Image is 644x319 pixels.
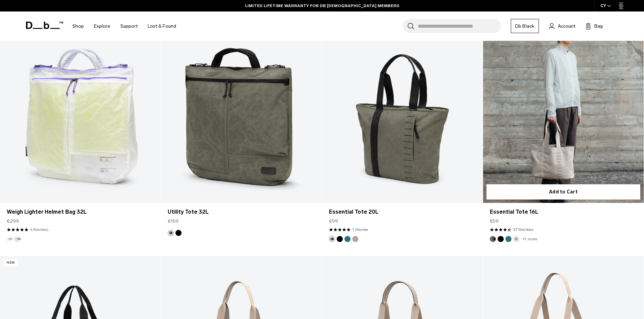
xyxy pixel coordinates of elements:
[30,227,48,233] a: 4 reviews
[168,218,178,225] span: €159
[549,22,575,30] a: Account
[511,19,539,33] a: Db Black
[490,208,637,216] a: Essential Tote 16L
[558,23,575,30] span: Account
[329,218,338,225] span: €99
[67,11,181,41] nav: Main Navigation
[161,25,321,203] a: Utility Tote 32L
[168,230,174,236] button: Forest Green
[329,208,476,216] a: Essential Tote 20L
[337,236,343,242] button: Black Out
[3,259,18,266] p: New
[15,236,21,242] button: Diffusion
[120,14,138,38] a: Support
[168,208,315,216] a: Utility Tote 32L
[72,14,84,38] a: Shop
[586,22,603,30] button: Bag
[486,184,640,200] button: Add to Cart
[490,236,496,242] button: Forest Green
[513,236,519,242] button: Fogbow Beige
[523,237,537,241] a: +1 more
[245,3,399,9] a: LIMITED LIFETIME WARRANTY FOR DB [DEMOGRAPHIC_DATA] MEMBERS
[148,14,176,38] a: Lost & Found
[7,218,19,225] span: €299
[483,25,644,203] a: Essential Tote 16L Fogbow Beige
[505,236,511,242] button: Midnight Teal
[513,227,533,233] a: 37 reviews
[352,236,358,242] button: Fogbow Beige
[490,218,499,225] span: €59
[322,25,483,203] a: Essential Tote 20L
[344,236,351,242] button: Midnight Teal
[175,230,182,236] button: Black Out
[329,236,335,242] button: Forest Green
[7,208,154,216] a: Weigh Lighter Helmet Bag 32L
[352,227,368,233] a: 1 reviews
[94,14,110,38] a: Explore
[498,236,504,242] button: Black Out
[7,236,13,242] button: Aurora
[594,23,603,30] span: Bag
